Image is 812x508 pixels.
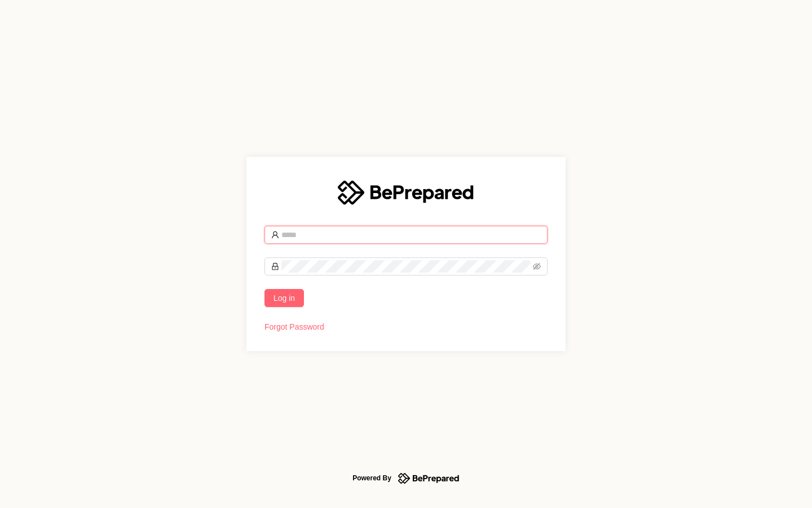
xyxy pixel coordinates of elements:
span: lock [271,262,279,270]
a: Forgot Password [264,322,324,331]
div: Powered By [352,471,391,485]
span: user [271,231,279,239]
span: Log in [273,292,295,304]
button: Log in [264,289,304,307]
span: eye-invisible [533,262,541,270]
